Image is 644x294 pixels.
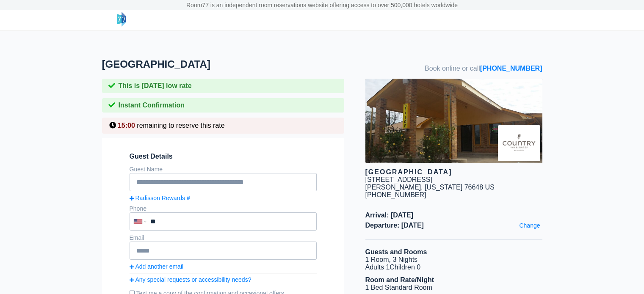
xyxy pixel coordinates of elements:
[365,184,423,191] span: [PERSON_NAME],
[118,122,135,129] span: 15:00
[130,153,317,160] span: Guest Details
[102,79,344,93] div: This is [DATE] low rate
[517,220,542,231] a: Change
[498,125,540,161] img: Brand logo for Westworld Country Inn
[117,12,126,27] img: logo-header-small.png
[130,234,144,241] label: Email
[130,276,317,283] a: Any special requests or accessibility needs?
[464,184,484,191] span: 76648
[365,212,542,219] span: Arrival: [DATE]
[425,184,462,191] span: [US_STATE]
[480,65,542,72] a: [PHONE_NUMBER]
[365,168,542,176] div: [GEOGRAPHIC_DATA]
[137,122,224,129] span: remaining to reserve this rate
[425,65,542,72] span: Book online or call
[130,195,317,201] a: Radisson Rewards #
[102,58,365,70] h1: [GEOGRAPHIC_DATA]
[365,256,542,264] li: 1 Room, 3 Nights
[485,184,495,191] span: US
[365,284,542,291] li: 1 Bed Standard Room
[365,264,542,271] li: Adults 1
[365,276,434,283] b: Room and Rate/Night
[365,222,542,229] span: Departure: [DATE]
[365,248,427,256] b: Guests and Rooms
[130,205,146,212] label: Phone
[130,166,163,173] label: Guest Name
[102,98,344,113] div: Instant Confirmation
[365,191,542,199] div: [PHONE_NUMBER]
[365,79,542,163] img: hotel image
[130,213,148,230] div: United States: +1
[130,263,317,270] a: Add another email
[390,264,420,271] span: Children 0
[365,176,432,184] div: [STREET_ADDRESS]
